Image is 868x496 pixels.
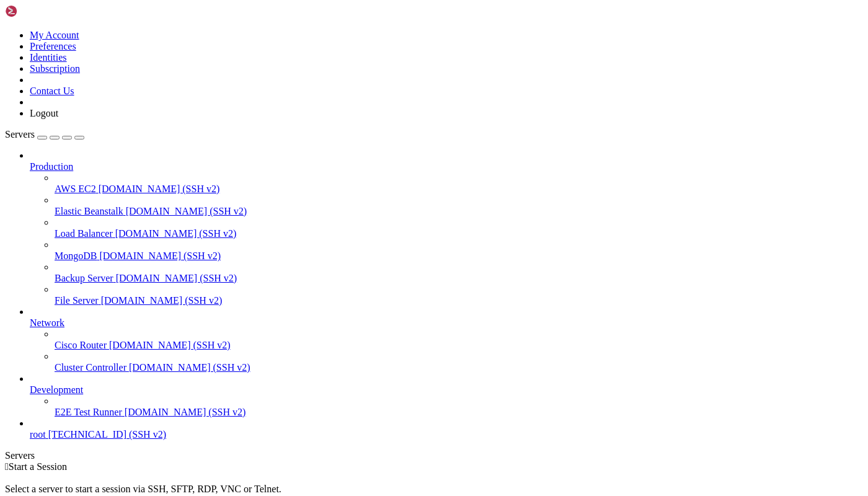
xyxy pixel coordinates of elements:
span: Network [30,317,64,328]
li: Development [30,373,863,418]
span: [DOMAIN_NAME] (SSH v2) [125,407,246,417]
span: [TECHNICAL_ID] (SSH v2) [48,429,166,440]
li: MongoDB [DOMAIN_NAME] (SSH v2) [55,239,863,262]
a: Servers [5,129,84,139]
li: Production [30,150,863,306]
a: Cisco Router [DOMAIN_NAME] (SSH v2) [55,340,863,351]
span: [DOMAIN_NAME] (SSH v2) [116,273,237,283]
a: root [TECHNICAL_ID] (SSH v2) [30,429,863,440]
span: File Server [55,295,99,306]
a: Backup Server [DOMAIN_NAME] (SSH v2) [55,273,863,284]
span: Cluster Controller [55,362,126,373]
span: [DOMAIN_NAME] (SSH v2) [99,250,221,261]
div: Servers [5,450,863,461]
span:  [5,461,9,472]
li: root [TECHNICAL_ID] (SSH v2) [30,418,863,440]
a: Contact Us [30,86,74,96]
li: Cisco Router [DOMAIN_NAME] (SSH v2) [55,329,863,351]
span: [DOMAIN_NAME] (SSH v2) [126,206,247,216]
span: Backup Server [55,273,113,283]
span: Start a Session [9,461,67,472]
span: [DOMAIN_NAME] (SSH v2) [129,362,250,373]
li: File Server [DOMAIN_NAME] (SSH v2) [55,284,863,306]
a: My Account [30,30,79,40]
span: Servers [5,129,35,139]
a: Preferences [30,41,76,51]
a: Identities [30,52,67,63]
li: Elastic Beanstalk [DOMAIN_NAME] (SSH v2) [55,195,863,217]
span: AWS EC2 [55,184,96,194]
a: Cluster Controller [DOMAIN_NAME] (SSH v2) [55,362,863,373]
a: Production [30,161,863,172]
a: Development [30,384,863,396]
span: Load Balancer [55,228,113,239]
a: Elastic Beanstalk [DOMAIN_NAME] (SSH v2) [55,206,863,217]
li: Load Balancer [DOMAIN_NAME] (SSH v2) [55,217,863,239]
a: AWS EC2 [DOMAIN_NAME] (SSH v2) [55,184,863,195]
span: Development [30,384,83,395]
li: AWS EC2 [DOMAIN_NAME] (SSH v2) [55,172,863,195]
span: root [30,429,46,440]
a: File Server [DOMAIN_NAME] (SSH v2) [55,295,863,306]
a: MongoDB [DOMAIN_NAME] (SSH v2) [55,250,863,262]
span: [DOMAIN_NAME] (SSH v2) [115,228,237,239]
li: E2E Test Runner [DOMAIN_NAME] (SSH v2) [55,396,863,418]
a: Network [30,317,863,329]
img: Shellngn [5,5,76,17]
span: [DOMAIN_NAME] (SSH v2) [109,340,231,350]
li: Cluster Controller [DOMAIN_NAME] (SSH v2) [55,351,863,373]
a: Subscription [30,63,80,74]
a: Load Balancer [DOMAIN_NAME] (SSH v2) [55,228,863,239]
a: E2E Test Runner [DOMAIN_NAME] (SSH v2) [55,407,863,418]
span: Cisco Router [55,340,107,350]
span: MongoDB [55,250,97,261]
li: Backup Server [DOMAIN_NAME] (SSH v2) [55,262,863,284]
span: Elastic Beanstalk [55,206,123,216]
li: Network [30,306,863,373]
span: [DOMAIN_NAME] (SSH v2) [99,184,220,194]
span: [DOMAIN_NAME] (SSH v2) [101,295,223,306]
a: Logout [30,108,58,118]
span: E2E Test Runner [55,407,122,417]
span: Production [30,161,73,172]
